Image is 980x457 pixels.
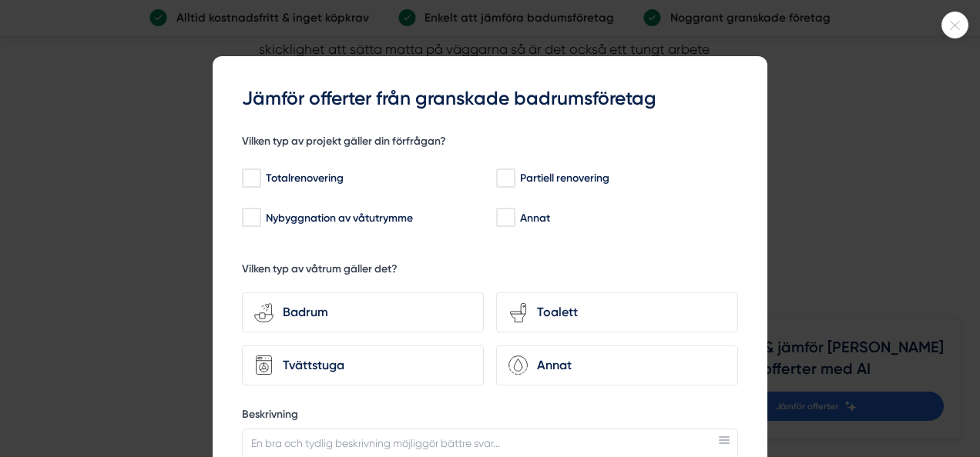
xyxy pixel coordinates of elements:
h3: Jämför offerter från granskade badrumsföretag [242,85,738,112]
input: Partiell renovering [496,171,514,186]
input: Annat [496,210,514,225]
label: Beskrivning [242,407,738,426]
h5: Vilken typ av våtrum gäller det? [242,262,398,281]
input: Nybyggnation av våtutrymme [242,210,260,225]
h5: Vilken typ av projekt gäller din förfrågan? [242,134,446,153]
input: Totalrenovering [242,171,260,186]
